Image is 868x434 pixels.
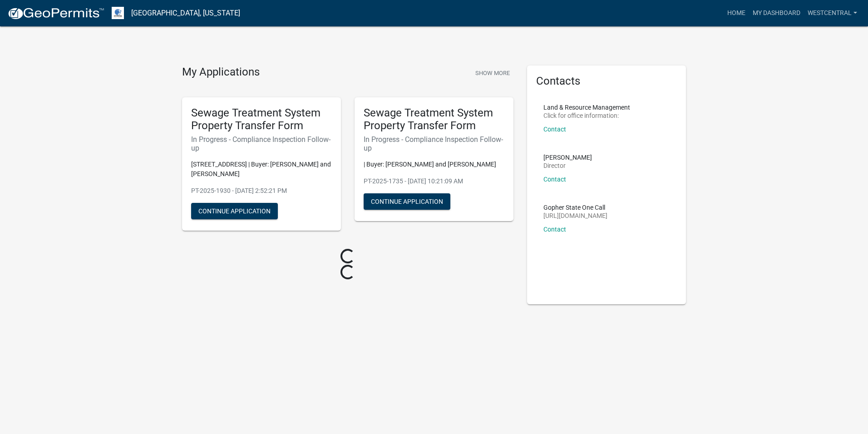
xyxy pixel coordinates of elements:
[543,112,630,119] p: Click for office information:
[112,7,124,19] img: Otter Tail County, Minnesota
[364,160,504,169] p: | Buyer: [PERSON_NAME] and [PERSON_NAME]
[724,5,749,22] a: Home
[191,106,332,133] h5: Sewage Treatment System Property Transfer Form
[364,135,504,152] h6: In Progress - Compliance Inspection Follow-up
[543,212,607,219] p: [URL][DOMAIN_NAME]
[543,176,566,183] a: Contact
[472,66,513,81] button: Show More
[191,135,332,152] h6: In Progress - Compliance Inspection Follow-up
[749,5,804,22] a: My Dashboard
[182,66,260,79] h4: My Applications
[364,193,450,210] button: Continue Application
[543,126,566,133] a: Contact
[543,104,630,111] p: Land & Resource Management
[543,154,592,161] p: [PERSON_NAME]
[131,5,240,21] a: [GEOGRAPHIC_DATA], [US_STATE]
[543,204,607,211] p: Gopher State One Call
[543,162,592,169] p: Director
[536,75,677,88] h5: Contacts
[804,5,861,22] a: westcentral
[191,186,332,196] p: PT-2025-1930 - [DATE] 2:52:21 PM
[191,203,278,219] button: Continue Application
[364,106,504,133] h5: Sewage Treatment System Property Transfer Form
[364,177,504,186] p: PT-2025-1735 - [DATE] 10:21:09 AM
[543,226,566,233] a: Contact
[191,160,332,179] p: [STREET_ADDRESS] | Buyer: [PERSON_NAME] and [PERSON_NAME]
